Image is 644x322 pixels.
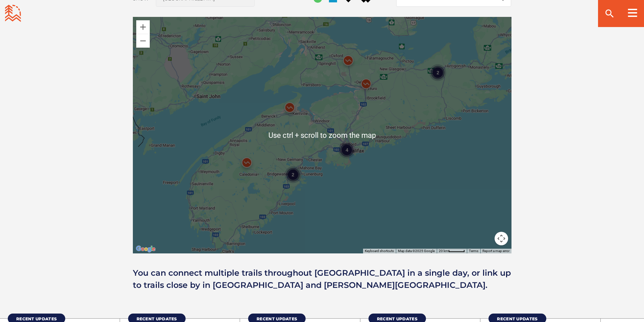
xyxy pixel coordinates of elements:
span: Map data ©2025 Google [398,249,435,253]
button: Keyboard shortcuts [365,249,394,253]
span: Recent Updates [497,316,538,321]
div: 2 [429,64,446,81]
div: 4 [338,142,355,158]
span: Recent Updates [377,316,418,321]
button: Map Scale: 20 km per 45 pixels [437,249,467,253]
p: You can connect multiple trails throughout [GEOGRAPHIC_DATA] in a single day, or link up to trail... [133,267,511,291]
button: Zoom out [136,34,150,48]
span: Recent Updates [16,316,57,321]
button: Map camera controls [495,232,508,245]
img: Google [135,245,157,253]
a: Terms (opens in new tab) [469,249,478,253]
a: Open this area in Google Maps (opens a new window) [135,245,157,253]
ion-icon: search [604,8,615,19]
span: Recent Updates [137,316,177,321]
div: 2 [284,166,301,183]
span: 20 km [439,249,448,253]
span: Recent Updates [257,316,297,321]
button: Zoom in [136,20,150,34]
a: Report a map error [482,249,509,253]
